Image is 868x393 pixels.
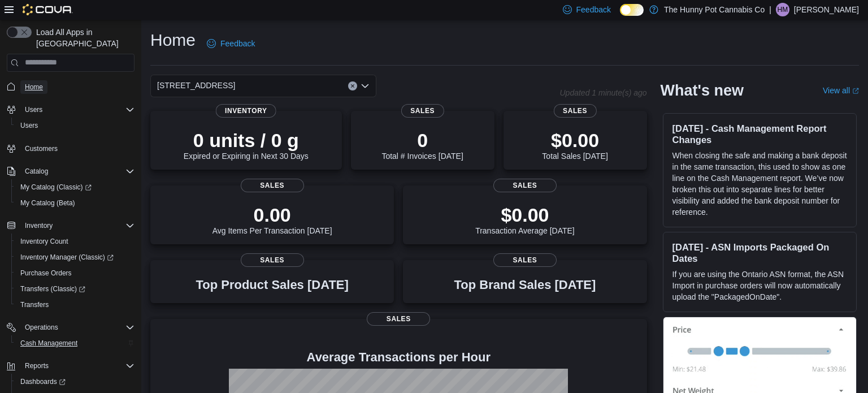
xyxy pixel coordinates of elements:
[852,88,859,94] svg: External link
[23,4,73,15] img: Cova
[542,129,607,152] p: $0.00
[672,123,847,145] h3: [DATE] - Cash Management Report Changes
[2,319,139,335] button: Operations
[241,253,304,267] span: Sales
[16,336,82,350] a: Cash Management
[159,351,638,364] h4: Average Transactions per Hour
[11,118,139,133] button: Users
[20,377,66,386] span: Dashboards
[20,284,85,293] span: Transfers (Classic)
[16,298,134,312] span: Transfers
[20,183,92,192] span: My Catalog (Classic)
[20,359,134,373] span: Reports
[823,86,859,95] a: View allExternal link
[493,253,557,267] span: Sales
[794,3,859,16] p: [PERSON_NAME]
[20,253,114,262] span: Inventory Manager (Classic)
[25,83,43,92] span: Home
[16,336,134,350] span: Cash Management
[16,282,134,296] span: Transfers (Classic)
[2,163,139,179] button: Catalog
[20,141,134,156] span: Customers
[664,3,765,16] p: The Hunny Pot Cannabis Co
[25,323,58,332] span: Operations
[2,79,139,95] button: Home
[11,234,139,249] button: Inventory Count
[212,204,332,235] div: Avg Items Per Transaction [DATE]
[776,3,789,16] div: Hector Molina
[220,38,255,49] span: Feedback
[16,119,134,132] span: Users
[20,219,134,232] span: Inventory
[553,104,596,118] span: Sales
[2,140,139,157] button: Customers
[672,269,847,303] p: If you are using the Ontario ASN format, the ASN Import in purchase orders will now automatically...
[150,29,196,51] h1: Home
[2,358,139,374] button: Reports
[576,4,611,15] span: Feedback
[11,297,139,313] button: Transfers
[20,165,134,178] span: Catalog
[672,241,847,264] h3: [DATE] - ASN Imports Packaged On Dates
[559,88,646,97] p: Updated 1 minute(s) ago
[11,195,139,211] button: My Catalog (Beta)
[20,80,47,94] a: Home
[367,312,430,326] span: Sales
[25,361,49,370] span: Reports
[16,251,118,264] a: Inventory Manager (Classic)
[20,321,134,334] span: Operations
[381,129,463,161] div: Total # Invoices [DATE]
[16,196,80,210] a: My Catalog (Beta)
[475,204,575,226] p: $0.00
[16,235,73,248] a: Inventory Count
[20,103,134,116] span: Users
[20,198,75,208] span: My Catalog (Beta)
[241,179,304,192] span: Sales
[2,218,139,234] button: Inventory
[20,321,63,334] button: Operations
[11,249,139,265] a: Inventory Manager (Classic)
[16,298,53,312] a: Transfers
[16,251,134,264] span: Inventory Manager (Classic)
[16,180,134,194] span: My Catalog (Classic)
[184,129,309,161] div: Expired or Expiring in Next 30 Days
[475,204,575,235] div: Transaction Average [DATE]
[212,204,332,226] p: 0.00
[778,3,788,16] span: HM
[20,142,62,156] a: Customers
[216,104,276,118] span: Inventory
[672,150,847,218] p: When closing the safe and making a bank deposit in the same transaction, this used to show as one...
[493,179,557,192] span: Sales
[25,167,48,176] span: Catalog
[542,129,607,161] div: Total Sales [DATE]
[381,129,463,152] p: 0
[20,237,68,246] span: Inventory Count
[661,81,744,100] h2: What's new
[157,79,235,92] span: [STREET_ADDRESS]
[16,180,96,194] a: My Catalog (Classic)
[20,103,47,116] button: Users
[20,219,57,232] button: Inventory
[348,81,357,90] button: Clear input
[11,335,139,351] button: Cash Management
[25,144,58,153] span: Customers
[401,104,444,118] span: Sales
[20,359,53,373] button: Reports
[361,81,370,90] button: Open list of options
[16,375,134,388] span: Dashboards
[16,375,70,388] a: Dashboards
[16,266,76,280] a: Purchase Orders
[20,339,77,348] span: Cash Management
[20,269,72,278] span: Purchase Orders
[769,3,771,16] p: |
[620,4,644,16] input: Dark Mode
[25,221,53,230] span: Inventory
[184,129,309,152] p: 0 units / 0 g
[2,102,139,118] button: Users
[196,278,348,292] h3: Top Product Sales [DATE]
[20,165,53,178] button: Catalog
[11,374,139,390] a: Dashboards
[11,265,139,281] button: Purchase Orders
[16,119,42,132] a: Users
